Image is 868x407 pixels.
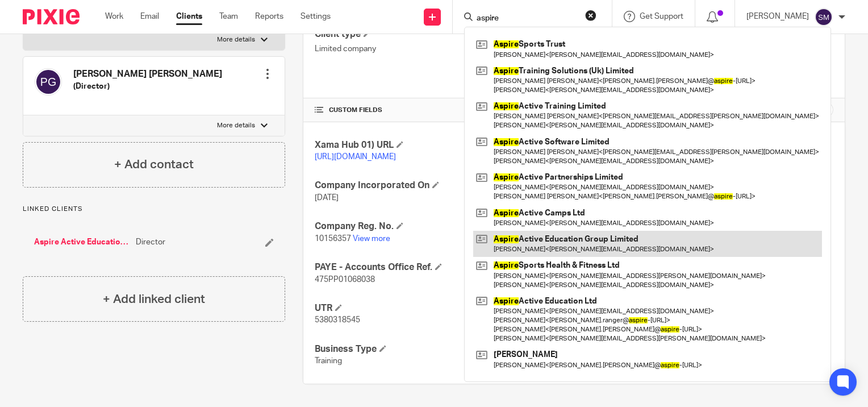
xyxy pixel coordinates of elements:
[34,236,130,248] a: Aspire Active Education Ltd
[315,302,574,314] h4: UTR
[585,10,596,21] button: Clear
[114,156,194,173] h4: + Add contact
[315,261,574,273] h4: PAYE - Accounts Office Ref.
[315,276,375,284] span: 475PP01068038
[315,235,351,243] span: 10156357
[176,11,202,22] a: Clients
[35,68,62,95] img: svg%3E
[217,121,255,130] p: More details
[315,221,574,232] h4: Company Reg. No.
[746,11,809,22] p: [PERSON_NAME]
[105,11,123,22] a: Work
[353,235,390,243] a: View more
[315,106,574,115] h4: CUSTOM FIELDS
[23,9,80,24] img: Pixie
[640,13,683,20] span: Get Support
[140,11,159,22] a: Email
[23,205,285,214] p: Linked clients
[217,35,255,44] p: More details
[315,43,574,55] p: Limited company
[315,180,574,192] h4: Company Incorporated On
[315,343,574,355] h4: Business Type
[315,139,574,151] h4: Xama Hub 01) URL
[219,11,238,22] a: Team
[475,14,578,24] input: Search
[103,290,205,308] h4: + Add linked client
[315,153,396,161] a: [URL][DOMAIN_NAME]
[301,11,331,22] a: Settings
[315,194,339,202] span: [DATE]
[315,28,574,40] h4: Client type
[136,236,165,248] span: Director
[815,8,833,26] img: svg%3E
[315,316,360,324] span: 5380318545
[315,357,342,365] span: Training
[73,68,222,80] h4: [PERSON_NAME] [PERSON_NAME]
[73,81,222,92] h5: (Director)
[255,11,283,22] a: Reports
